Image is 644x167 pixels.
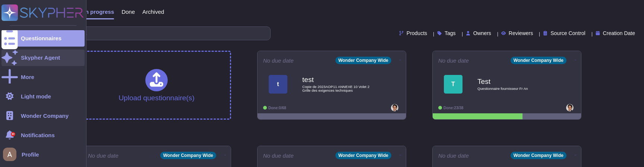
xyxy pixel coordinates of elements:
[21,35,61,41] div: Questionnaires
[3,148,16,161] img: user
[511,152,566,159] div: Wonder Company Wide
[335,57,391,64] div: Wonder Company Wide
[473,31,491,36] span: Owners
[445,31,456,36] span: Tags
[160,152,216,159] div: Wonder Company Wide
[477,78,552,85] b: Test
[438,153,469,158] span: No due date
[443,106,463,110] span: Done: 23/38
[566,104,574,111] img: user
[269,75,287,94] div: t
[1,30,85,47] a: Questionnaires
[21,132,55,138] span: Notifications
[1,146,22,163] button: user
[511,57,566,64] div: Wonder Company Wide
[268,106,286,110] span: Done: 0/68
[444,75,463,94] div: T
[335,152,391,159] div: Wonder Company Wide
[407,31,427,36] span: Products
[302,76,377,83] b: test
[22,152,39,157] span: Profile
[21,113,69,119] span: Wonder Company
[263,153,294,158] span: No due date
[83,9,114,15] span: In progress
[121,9,135,15] span: Done
[11,132,15,136] div: 9+
[1,50,85,66] a: Skypher Agent
[21,55,60,60] div: Skypher Agent
[21,74,34,80] div: More
[603,31,635,36] span: Creation Date
[302,85,377,92] span: Copie de 2023AOP11 ANNEXE 10 Volet 2 Grille des exigences techniques
[88,153,119,158] span: No due date
[263,58,294,63] span: No due date
[391,104,398,111] img: user
[142,9,164,15] span: Archived
[477,87,552,91] span: Questionnaire fournisseur Fr An
[550,31,585,36] span: Source Control
[29,27,270,40] input: Search by keywords
[438,58,469,63] span: No due date
[21,94,51,99] div: Light mode
[509,31,533,36] span: Reviewers
[119,69,195,101] div: Upload questionnaire(s)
